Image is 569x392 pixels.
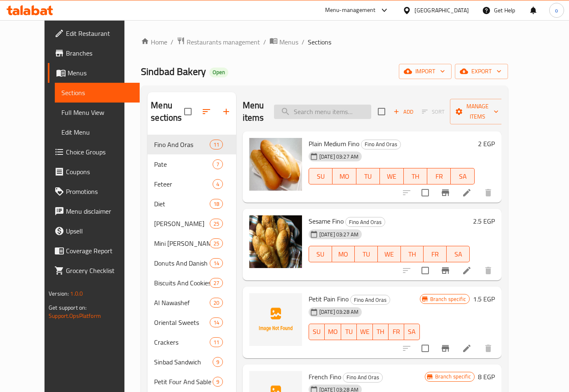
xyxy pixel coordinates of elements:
[66,246,133,256] span: Coverage Report
[279,37,298,47] span: Menus
[316,308,362,316] span: [DATE] 03:28 AM
[417,105,450,118] span: Select section first
[309,371,341,383] span: French Fino
[461,66,501,77] span: export
[249,138,302,191] img: Plain Medium Fino
[455,64,508,79] button: export
[210,200,222,208] span: 18
[148,154,236,174] div: Pate7
[401,246,424,262] button: TH
[356,168,380,184] button: TU
[417,340,434,357] span: Select to update
[355,246,378,262] button: TU
[154,377,213,387] span: Petit Four And Sable
[148,233,236,253] div: Mini [PERSON_NAME]25
[66,266,133,275] span: Grocery Checklist
[213,179,223,189] div: items
[309,246,332,262] button: SU
[66,28,133,38] span: Edit Restaurant
[357,324,373,340] button: WE
[417,184,434,201] span: Select to update
[210,140,223,149] div: items
[66,147,133,157] span: Choice Groups
[263,37,266,47] li: /
[360,326,370,338] span: WE
[451,168,474,184] button: SA
[148,352,236,372] div: Sinbad Sandwich9
[341,324,357,340] button: TU
[154,199,209,209] span: Diet
[210,299,222,307] span: 20
[210,240,222,247] span: 25
[154,179,213,189] span: Feteer
[213,159,223,169] div: items
[431,170,447,182] span: FR
[213,180,222,188] span: 4
[454,170,471,182] span: SA
[450,248,466,260] span: SA
[61,88,133,98] span: Sections
[333,168,356,184] button: MO
[48,43,140,63] a: Branches
[309,324,325,340] button: SU
[148,372,236,392] div: Petit Four And Sable9
[210,337,223,347] div: items
[148,253,236,273] div: Donuts And Danish14
[336,170,353,182] span: MO
[269,37,298,47] a: Menus
[473,293,495,305] h6: 1.5 EGP
[48,241,140,261] a: Coverage Report
[141,37,167,47] a: Home
[462,266,472,275] a: Edit menu item
[210,278,223,288] div: items
[274,105,371,119] input: search
[210,219,223,229] div: items
[66,226,133,236] span: Upsell
[55,122,140,142] a: Edit Menu
[427,168,451,184] button: FR
[478,261,498,280] button: delete
[154,298,209,308] div: Al Nawashef
[210,259,222,267] span: 14
[478,371,495,383] h6: 8 EGP
[210,141,222,149] span: 11
[66,206,133,216] span: Menu disclaimer
[48,201,140,221] a: Menu disclaimer
[427,248,443,260] span: FR
[48,261,140,280] a: Grocery Checklist
[432,373,474,380] span: Branch specific
[345,217,385,227] div: Fino And Oras
[154,258,209,268] span: Donuts And Danish
[404,168,427,184] button: TH
[376,326,385,338] span: TH
[312,326,321,338] span: SU
[405,66,445,77] span: import
[141,62,206,81] span: Sindbad Bakery
[473,215,495,227] h6: 2.5 EGP
[478,183,498,203] button: delete
[213,358,222,366] span: 9
[48,23,140,43] a: Edit Restaurant
[555,6,558,15] span: o
[154,317,209,327] div: Oriental Sweets
[312,170,329,182] span: SU
[70,288,83,299] span: 1.0.0
[343,373,382,382] span: Fino And Oras
[316,153,362,161] span: [DATE] 03:27 AM
[427,295,469,303] span: Branch specific
[210,279,222,287] span: 27
[462,343,472,353] a: Edit menu item
[389,324,404,340] button: FR
[350,295,390,305] div: Fino And Oras
[381,248,398,260] span: WE
[213,378,222,386] span: 9
[417,262,434,279] span: Select to update
[424,246,447,262] button: FR
[154,219,209,229] div: Al Nawaem
[55,103,140,122] a: Full Menu View
[332,246,355,262] button: MO
[154,140,209,149] span: Fino And Oras
[148,293,236,313] div: Al Nawashef20
[390,105,417,118] button: Add
[328,326,338,338] span: MO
